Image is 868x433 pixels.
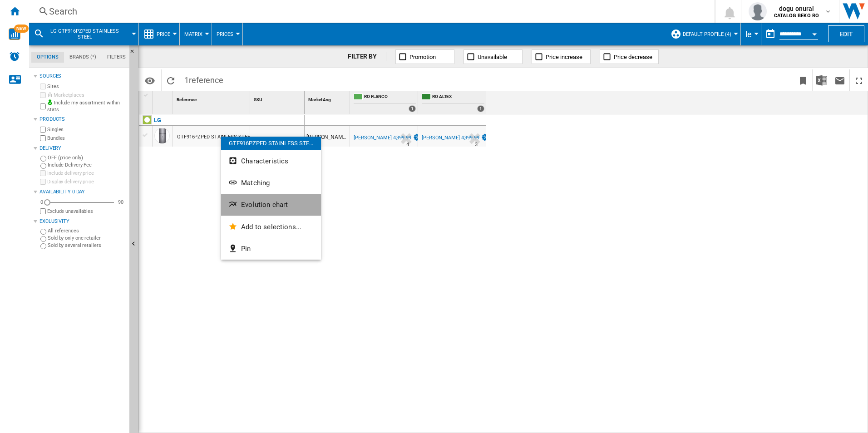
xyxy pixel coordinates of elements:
[241,157,288,165] span: Characteristics
[221,238,321,260] button: Pin...
[221,216,321,238] button: Add to selections...
[221,194,321,216] button: Evolution chart
[241,223,301,231] span: Add to selections...
[221,150,321,172] button: Characteristics
[221,137,321,150] div: GTF916PZPED STAINLESS STE...
[241,245,251,253] span: Pin
[241,179,270,187] span: Matching
[241,201,288,209] span: Evolution chart
[221,172,321,194] button: Matching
